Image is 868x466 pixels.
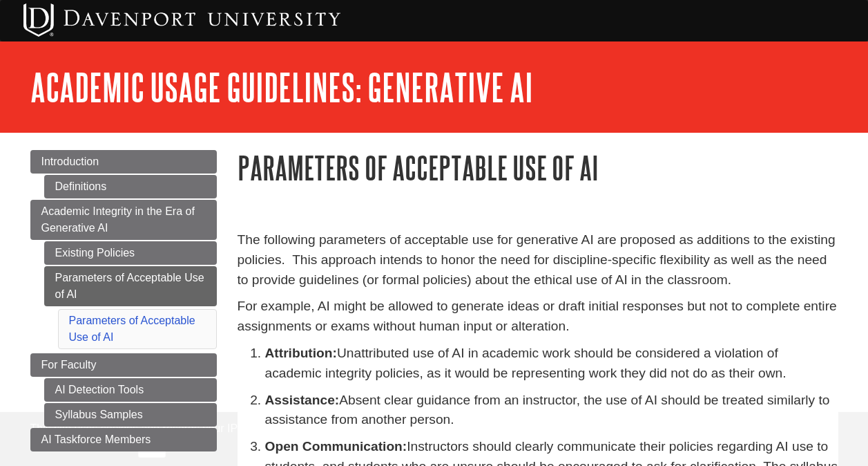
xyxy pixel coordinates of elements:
p: Absent clear guidance from an instructor, the use of AI should be treated similarly to assistance... [265,391,838,431]
a: AI Detection Tools [44,378,217,402]
a: AI Taskforce Members [30,428,217,451]
span: Academic Integrity in the Era of Generative AI [41,205,195,234]
strong: Assistance: [265,393,340,407]
span: Introduction [41,156,99,167]
span: AI Taskforce Members [41,434,151,445]
h1: Parameters of Acceptable Use of AI [238,150,838,185]
img: Davenport University [23,3,340,37]
p: For example, AI might be allowed to generate ideas or draft initial responses but not to complete... [238,297,838,337]
a: Syllabus Samples [44,403,217,427]
a: Academic Integrity in the Era of Generative AI [30,200,217,240]
div: Guide Page Menu [30,150,217,451]
a: For Faculty [30,353,217,377]
a: Introduction [30,150,217,174]
p: Unattributed use of AI in academic work should be considered a violation of academic integrity po... [265,344,838,384]
p: The following parameters of acceptable use for generative AI are proposed as additions to the exi... [238,230,838,290]
a: Academic Usage Guidelines: Generative AI [30,66,533,109]
a: Parameters of Acceptable Use of AI [44,266,217,306]
a: Definitions [44,175,217,198]
a: Parameters of Acceptable Use of AI [69,315,195,343]
strong: Open Communication: [265,439,407,454]
span: For Faculty [41,359,97,371]
strong: Attribution: [265,346,337,360]
a: Existing Policies [44,241,217,265]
